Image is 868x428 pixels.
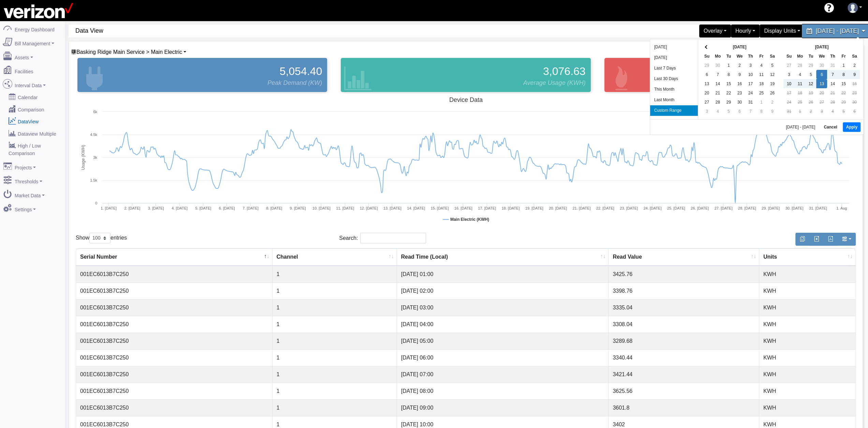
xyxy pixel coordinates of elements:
td: 18 [794,88,805,97]
tspan: 16. [DATE] [454,206,472,210]
th: Units : activate to sort column ascending [759,248,855,266]
span: 3,076.63 [543,63,586,79]
label: Search: [339,233,426,243]
tspan: 15. [DATE] [431,206,449,210]
td: 2 [767,97,778,107]
td: 4 [794,70,805,79]
tspan: 1. [DATE] [101,206,117,210]
td: 28 [712,97,723,107]
td: 14 [712,79,723,88]
td: 7 [745,107,756,116]
th: Sa [767,51,778,61]
tspan: Main Electric (KWH) [450,217,489,222]
tspan: 29. [DATE] [762,206,780,210]
th: We [816,51,827,61]
td: 30 [816,61,827,70]
td: 3601.8 [608,399,759,416]
tspan: 3. [DATE] [148,206,164,210]
tspan: 14. [DATE] [407,206,425,210]
td: 31 [827,61,838,70]
td: 4 [756,61,767,70]
td: 1 [756,97,767,107]
tspan: 1. Aug [836,206,847,210]
td: 001EC6013B7C250 [76,333,273,349]
li: Last Month [650,95,698,105]
td: 3425.76 [608,266,759,282]
td: 13 [816,79,827,88]
td: 1 [273,399,397,416]
tspan: 22. [DATE] [596,206,614,210]
td: 27 [816,97,827,107]
td: 4 [827,107,838,116]
td: 19 [767,79,778,88]
td: 12 [767,70,778,79]
td: 6 [734,107,745,116]
td: 6 [816,70,827,79]
span: [DATE] - [DATE] [786,125,818,129]
td: 15 [838,79,849,88]
th: Mo [712,51,723,61]
th: Fr [756,51,767,61]
td: 2 [849,61,860,70]
tspan: 23. [DATE] [620,206,638,210]
td: 1 [273,316,397,333]
td: 1 [838,61,849,70]
td: 22 [838,88,849,97]
tspan: 7. [DATE] [242,206,259,210]
tspan: Device Data [449,96,483,103]
img: user-3.svg [848,3,858,13]
td: 28 [794,61,805,70]
td: 15 [723,79,734,88]
td: 9 [849,70,860,79]
td: 12 [805,79,816,88]
td: 17 [745,79,756,88]
td: KWH [759,316,855,333]
td: 10 [745,70,756,79]
button: Apply [843,122,860,132]
td: 001EC6013B7C250 [76,399,273,416]
tspan: 25. [DATE] [667,206,685,210]
tspan: 6. [DATE] [219,206,235,210]
td: [DATE] 04:00 [397,316,609,333]
tspan: 28. [DATE] [738,206,756,210]
td: 21 [712,88,723,97]
td: [DATE] 06:00 [397,349,609,366]
td: 8 [838,70,849,79]
td: 24 [745,88,756,97]
td: 2 [734,61,745,70]
span: Peak Demand (KW) [267,78,322,88]
td: 001EC6013B7C250 [76,282,273,299]
td: 25 [794,97,805,107]
li: Last 7 Days [650,63,698,74]
td: [DATE] 09:00 [397,399,609,416]
tspan: 13. [DATE] [383,206,401,210]
td: [DATE] 05:00 [397,333,609,349]
td: 16 [849,79,860,88]
td: 1 [273,266,397,282]
tspan: 30. [DATE] [785,206,803,210]
input: Search: [360,233,426,243]
td: 5 [805,70,816,79]
tspan: 19. [DATE] [525,206,543,210]
td: KWH [759,399,855,416]
tspan: 20. [DATE] [549,206,567,210]
td: 001EC6013B7C250 [76,299,273,316]
td: 13 [701,79,712,88]
span: 5,054.40 [280,63,322,79]
tspan: 21. [DATE] [573,206,591,210]
td: 8 [756,107,767,116]
th: Read Value : activate to sort column ascending [608,248,759,266]
tspan: 2. [DATE] [124,206,140,210]
tspan: 18. [DATE] [502,206,520,210]
td: 23 [734,88,745,97]
th: Fr [838,51,849,61]
text: 0 [95,201,97,205]
text: 1.5k [90,178,97,182]
td: 1 [273,299,397,316]
th: Tu [805,51,816,61]
tspan: Usage (KWH) [81,145,86,170]
tspan: 8. [DATE] [266,206,282,210]
td: 3335.04 [608,299,759,316]
button: Show/Hide Columns [837,233,856,246]
td: 30 [849,97,860,107]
